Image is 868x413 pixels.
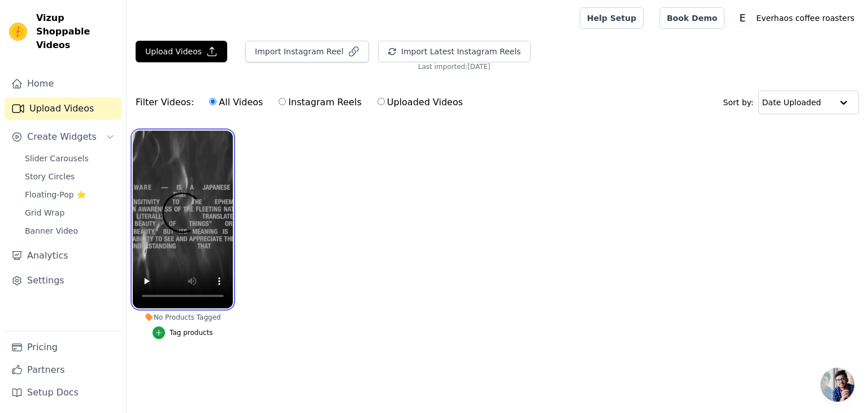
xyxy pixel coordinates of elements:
button: Upload Videos [136,41,227,62]
p: Everhaos coffee roasters [752,8,859,28]
span: Create Widgets [27,130,97,144]
input: Uploaded Videos [377,98,385,105]
div: No Products Tagged [133,313,233,322]
img: Vizup [9,23,27,41]
a: Story Circles [18,169,121,184]
button: E Everhaos coffee roasters [734,8,859,28]
button: Tag products [153,326,213,339]
a: Upload Videos [5,97,121,120]
span: Floating-Pop ⭐ [25,189,86,200]
a: Open chat [821,368,854,402]
a: Partners [5,359,121,381]
span: Last imported: [DATE] [418,62,491,71]
a: Floating-Pop ⭐ [18,187,121,203]
a: Setup Docs [5,381,121,404]
button: Import Instagram Reel [245,41,369,62]
label: Uploaded Videos [377,95,463,110]
span: Banner Video [25,225,78,236]
div: Sort by: [723,91,860,114]
a: Settings [5,269,121,292]
button: Import Latest Instagram Reels [378,41,531,62]
label: Instagram Reels [278,95,362,110]
div: Filter Videos: [136,89,469,115]
a: Book Demo [659,7,724,29]
span: Story Circles [25,171,75,182]
button: Create Widgets [5,126,121,148]
a: Help Setup [580,7,644,29]
input: All Videos [209,98,216,105]
input: Instagram Reels [279,98,286,105]
a: Banner Video [18,223,121,239]
text: E [740,12,746,24]
a: Slider Carousels [18,150,121,166]
a: Home [5,72,121,95]
span: Vizup Shoppable Videos [36,11,117,52]
a: Grid Wrap [18,205,121,221]
span: Slider Carousels [25,153,89,164]
a: Pricing [5,336,121,359]
div: Tag products [170,328,213,337]
span: Grid Wrap [25,207,64,218]
a: Analytics [5,244,121,267]
label: All Videos [209,95,263,110]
